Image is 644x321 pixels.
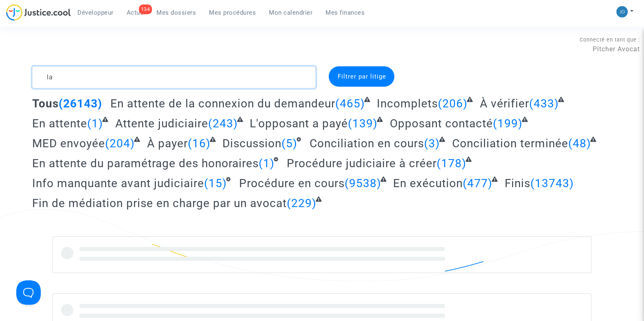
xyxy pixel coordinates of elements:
a: Mes procédures [202,7,262,19]
span: En exécution [393,177,463,190]
span: (204) [105,137,135,150]
span: (477) [463,177,492,190]
span: L'opposant a payé [250,117,348,130]
span: Actus [127,9,144,16]
div: v 4.0.25 [23,13,40,20]
span: (178) [437,157,466,170]
span: Tous [32,97,59,110]
span: Conciliation terminée [452,137,568,150]
a: Mes finances [319,7,371,19]
span: Incomplets [377,97,438,110]
span: Info manquante avant judiciaire [32,177,204,190]
span: Finis [505,177,530,190]
a: Mon calendrier [262,7,319,19]
span: (1) [87,117,103,130]
a: 134Actus [120,7,150,19]
span: (433) [529,97,559,110]
img: website_grey.svg [13,21,20,28]
span: Filtrer par litige [337,73,386,80]
span: Procédure judiciaire à créer [287,157,437,170]
span: En attente de la connexion du demandeur [110,97,335,110]
span: Mes procédures [209,9,256,16]
span: (1) [259,157,275,170]
span: À vérifier [480,97,529,110]
span: Mes dossiers [156,9,196,16]
img: jc-logo.svg [6,4,71,21]
span: Mon calendrier [269,9,312,16]
span: Connecté en tant que : [580,37,640,43]
span: (229) [287,197,317,210]
span: (139) [348,117,378,130]
span: Conciliation en cours [310,137,424,150]
span: Procédure en cours [239,177,345,190]
span: (206) [438,97,468,110]
span: (3) [424,137,440,150]
span: (5) [281,137,297,150]
span: (13743) [530,177,574,190]
span: À payer [147,137,188,150]
img: tab_keywords_by_traffic_grey.svg [92,47,99,54]
span: Développeur [77,9,114,16]
span: (15) [204,177,227,190]
span: Mes finances [325,9,365,16]
span: MED envoyée [32,137,105,150]
span: (465) [335,97,365,110]
span: Opposant contacté [390,117,493,130]
span: (9538) [345,177,381,190]
span: (243) [208,117,238,130]
span: (199) [493,117,523,130]
span: En attente du paramétrage des honoraires [32,157,259,170]
span: En attente [32,117,87,130]
span: (48) [568,137,591,150]
span: Attente judiciaire [115,117,208,130]
img: 45a793c8596a0d21866ab9c5374b5e4b [616,6,628,17]
span: Discussion [222,137,281,150]
div: Domaine: [DOMAIN_NAME] [21,21,92,28]
div: Mots-clés [101,48,125,53]
a: Développeur [71,7,120,19]
span: (16) [188,137,211,150]
iframe: Help Scout Beacon - Open [16,280,41,305]
div: Domaine [42,48,63,53]
img: tab_domain_overview_orange.svg [33,47,40,54]
span: Fin de médiation prise en charge par un avocat [32,197,287,210]
span: (26143) [59,97,102,110]
div: 134 [139,4,152,14]
a: Mes dossiers [150,7,202,19]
